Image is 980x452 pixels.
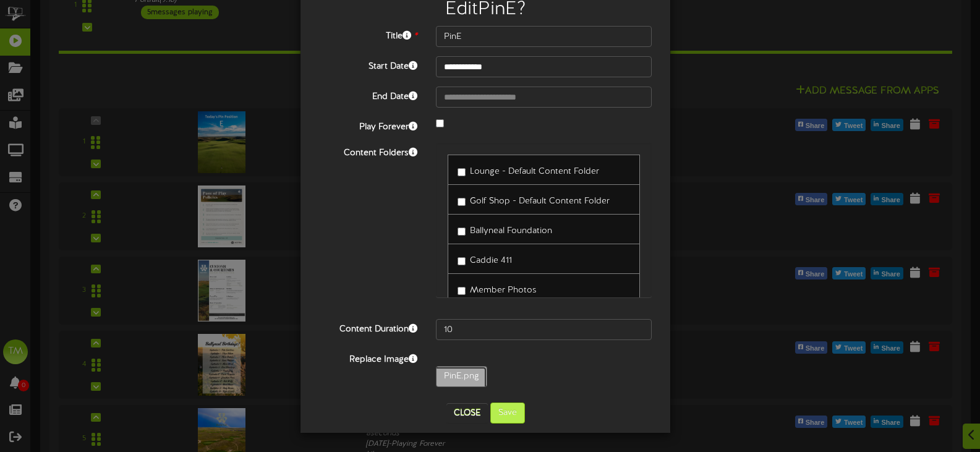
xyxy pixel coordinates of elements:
[470,197,610,206] span: Golf Shop - Default Content Folder
[458,287,466,295] input: Member Photos
[436,26,652,47] input: Title
[310,349,427,366] label: Replace Image
[310,26,427,43] label: Title
[436,319,652,340] input: 15
[470,256,512,265] span: Caddie 411
[446,403,488,423] button: Close
[458,168,466,176] input: Lounge - Default Content Folder
[490,403,525,424] button: Save
[310,319,427,336] label: Content Duration
[458,257,466,265] input: Caddie 411
[310,87,427,103] label: End Date
[470,226,552,236] span: Ballyneal Foundation
[310,117,427,134] label: Play Forever
[470,286,537,295] span: Member Photos
[470,167,599,176] span: Lounge - Default Content Folder
[458,198,466,206] input: Golf Shop - Default Content Folder
[310,56,427,73] label: Start Date
[310,143,427,160] label: Content Folders
[458,228,466,236] input: Ballyneal Foundation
